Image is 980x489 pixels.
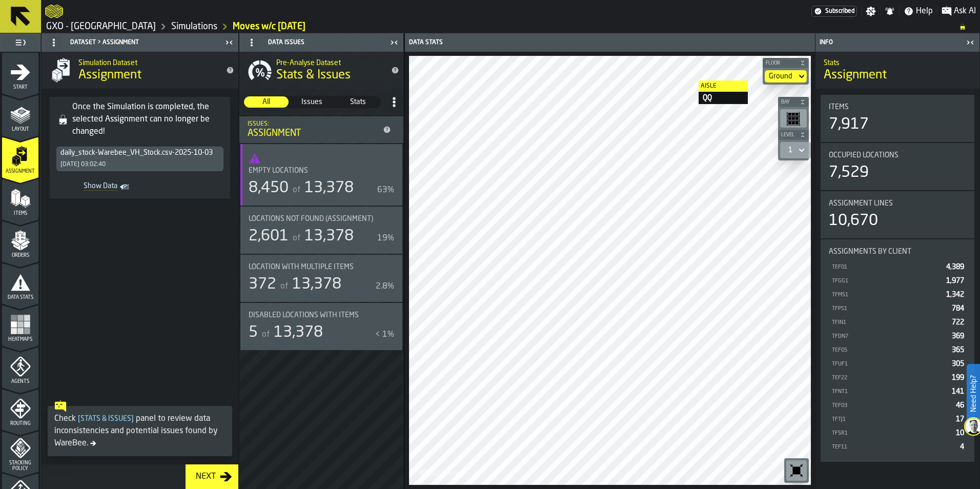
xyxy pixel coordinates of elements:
div: Title [249,263,394,271]
div: Assignment [248,128,379,139]
div: TFPS1 [831,305,948,312]
span: Occupied Locations [829,151,899,159]
div: StatList-item-TFDN7 [829,329,966,343]
div: stat-Occupied Locations [821,143,974,190]
span: Assignments by Client [829,248,911,256]
span: Agents [2,379,38,384]
span: Items [829,103,849,111]
div: TFSR1 [831,430,952,437]
span: 13,378 [274,325,323,340]
span: Bay [779,99,798,105]
div: thumb [290,96,334,108]
span: Floor [764,60,798,66]
label: Aisle [699,80,748,92]
span: 13,378 [292,277,341,292]
span: Assignment [2,169,38,174]
span: threshold:50 [249,152,394,165]
span: of [293,186,300,194]
button: button- [778,130,809,140]
label: button-toggle-Toggle Full Menu [2,35,38,50]
span: Stats & Issues [76,415,136,422]
span: 4 [960,443,964,451]
div: Title [829,103,966,111]
div: StatList-item-TFNT1 [829,384,966,398]
div: stat-Locations not found (Assignment) [240,207,402,254]
div: StatList-item-TFIN1 [829,315,966,329]
span: [ [78,415,80,422]
a: link-to-/wh/i/a3c616c1-32a4-47e6-8ca0-af4465b04030 [46,21,156,32]
div: Title [829,248,966,256]
div: Check panel to review data inconsistencies and potential issues found by WareBee. [54,413,226,450]
label: button-toggle-Close me [222,36,236,49]
li: menu Items [2,179,38,220]
div: < 1% [375,329,394,341]
span: Stats & Issues [276,67,351,84]
div: DropdownMenuValue-1 [788,146,792,154]
span: 365 [952,347,964,354]
span: Layout [2,127,38,132]
div: stat-Disabled locations with Items [240,303,402,350]
div: 63% [377,184,394,196]
div: DropdownMenuValue-default-floor [765,70,807,83]
div: Once the Simulation is completed, the selected Assignment can no longer be changed! [72,101,226,138]
label: button-toggle-Help [900,5,937,17]
span: ] [131,415,134,422]
label: button-switch-multi-All [243,96,289,108]
div: StatList-item-TEF01 [829,260,966,274]
span: Show Data [60,182,117,192]
div: 5 [249,323,258,342]
span: All [244,97,288,107]
h2: Sub Title [78,57,218,67]
span: Assignment lines [829,199,893,208]
div: 7,529 [829,164,869,182]
div: StatList-item-TEF05 [829,343,966,357]
span: 13,378 [304,229,354,244]
span: Assignment [78,67,141,84]
span: Location with multiple Items [249,263,354,271]
div: StatList-item-TEF03 [829,398,966,412]
div: DropdownMenuValue-88e136b8-45a9-4e9a-b671-9d0937c8088c[DATE] 03:02:40 [56,146,224,172]
span: Issues [290,97,334,107]
span: Items [2,211,38,216]
div: Title [829,199,966,208]
li: menu Stacking Policy [2,431,38,472]
label: button-switch-multi-Stats [335,96,381,108]
div: thumb [336,96,380,108]
h2: Sub Title [824,57,971,67]
span: Help [916,5,933,17]
div: Title [249,167,394,175]
div: daily_stock-Warebee_VH_Stock.csv-2025-10-03 [60,149,213,157]
li: menu Agents [2,347,38,388]
span: 46 [956,402,964,409]
div: Title [829,151,966,159]
div: title-Assignment [42,52,238,89]
li: menu Routing [2,389,38,430]
span: 10 [956,430,964,437]
a: toggle-dataset-table-Show Data [56,180,136,194]
span: 199 [952,374,964,381]
section: card-AssignmentDashboardCard [820,93,975,464]
span: of [280,282,288,291]
div: title-Assignment [815,52,979,89]
div: StatList-item-TFPS1 [829,301,966,315]
span: Disabled locations with Items [249,311,359,319]
div: button-toolbar-undefined [778,107,809,130]
svg: Reset zoom and position [788,462,805,479]
div: stat-Items [821,95,974,142]
li: menu Heatmaps [2,305,38,346]
label: button-toggle-Close me [963,36,977,49]
div: stat-Empty locations [240,144,402,206]
div: title-Stats & Issues [239,52,403,89]
span: Heatmaps [2,337,38,342]
span: 369 [952,333,964,340]
span: 17 [956,416,964,423]
div: Next [192,471,220,483]
div: 2,601 [249,227,289,246]
span: Ask AI [954,5,976,17]
span: Stats [336,97,380,107]
div: [DATE] 03:02:40 [60,161,106,168]
div: StatList-item-TEF11 [829,440,966,454]
div: Data Stats [407,39,611,46]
